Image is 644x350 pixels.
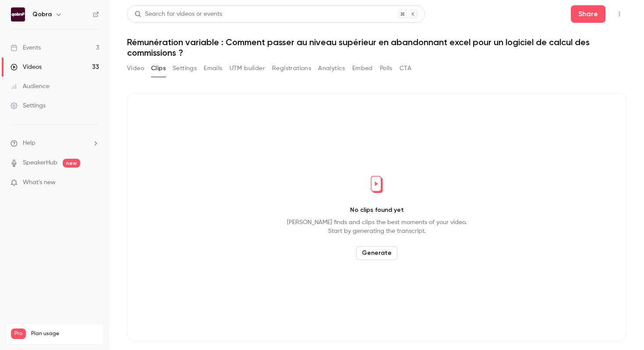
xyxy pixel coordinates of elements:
p: No clips found yet [350,206,404,214]
div: Settings [11,101,46,110]
button: Analytics [318,61,345,75]
span: What's new [23,178,56,187]
button: Polls [380,61,393,75]
button: Top Bar Actions [612,7,626,21]
button: Share [571,5,605,23]
button: Embed [352,61,373,75]
h6: Qobra [32,10,52,19]
button: Clips [151,61,166,75]
span: new [63,159,80,168]
span: Help [23,139,35,148]
div: Search for videos or events [134,10,222,19]
button: CTA [400,61,411,75]
span: Plan usage [31,330,99,337]
h1: Rémunération variable : Comment passer au niveau supérieur en abandonnant excel pour un logiciel ... [127,37,626,58]
div: Audience [11,82,50,91]
div: Events [11,43,41,52]
button: Video [127,61,144,75]
div: Videos [11,63,42,71]
button: Settings [173,61,197,75]
button: Registrations [272,61,311,75]
button: Emails [204,61,222,75]
span: Pro [11,329,26,339]
li: help-dropdown-opener [11,139,99,148]
a: SpeakerHub [23,158,57,168]
button: UTM builder [230,61,265,75]
button: Generate [356,246,397,260]
p: [PERSON_NAME] finds and clips the best moments of your video. Start by generating the transcript. [287,218,467,236]
img: Qobra [11,7,25,21]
